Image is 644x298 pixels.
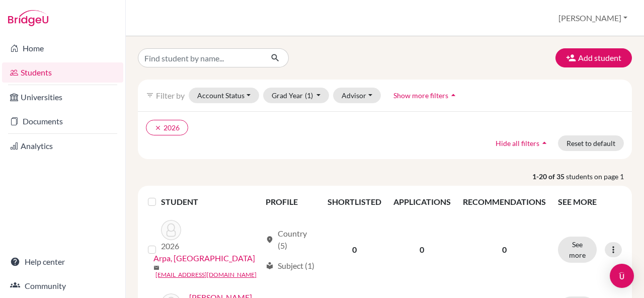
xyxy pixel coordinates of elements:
[448,90,458,100] i: arrow_drop_up
[2,87,123,107] a: Universities
[532,171,566,182] strong: 1-20 of 35
[552,190,628,214] th: SEE MORE
[155,270,257,279] a: [EMAIL_ADDRESS][DOMAIN_NAME]
[554,9,632,28] button: [PERSON_NAME]
[153,265,159,271] span: mail
[496,139,539,147] span: Hide all filters
[555,48,632,67] button: Add student
[2,136,123,156] a: Analytics
[463,244,546,256] p: 0
[2,62,123,83] a: Students
[156,91,185,100] span: Filter by
[161,220,181,240] img: Arpa, Leyla
[321,214,387,285] td: 0
[539,138,549,148] i: arrow_drop_up
[305,91,313,100] span: (1)
[393,91,448,100] span: Show more filters
[8,10,48,26] img: Bridge-U
[321,190,387,214] th: SHORTLISTED
[263,88,330,103] button: Grad Year(1)
[387,190,457,214] th: APPLICATIONS
[2,111,123,131] a: Documents
[2,38,123,58] a: Home
[566,171,632,182] span: students on page 1
[387,214,457,285] td: 0
[2,252,123,272] a: Help center
[189,88,259,103] button: Account Status
[138,48,263,67] input: Find student by name...
[153,252,255,264] a: Arpa, [GEOGRAPHIC_DATA]
[146,91,154,99] i: filter_list
[2,276,123,296] a: Community
[260,190,321,214] th: PROFILE
[487,135,558,151] button: Hide all filtersarrow_drop_up
[161,240,181,252] p: 2026
[146,120,188,135] button: clear2026
[266,262,274,270] span: local_library
[154,124,162,131] i: clear
[558,237,597,263] button: See more
[333,88,381,103] button: Advisor
[457,190,552,214] th: RECOMMENDATIONS
[558,135,624,151] button: Reset to default
[161,190,259,214] th: STUDENT
[266,260,314,272] div: Subject (1)
[266,236,274,244] span: location_on
[385,88,467,103] button: Show more filtersarrow_drop_up
[610,264,634,288] div: Open Intercom Messenger
[266,228,315,252] div: Country (5)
